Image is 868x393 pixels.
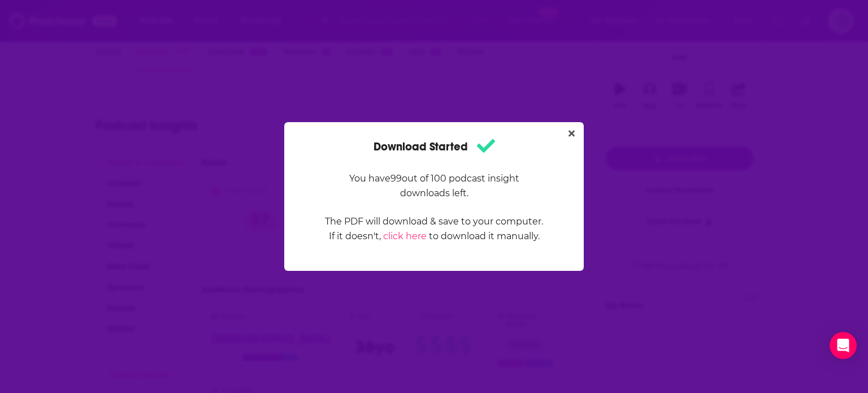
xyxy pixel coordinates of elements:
[564,127,579,141] button: Close
[830,332,857,359] div: Open Intercom Messenger
[383,231,427,241] a: click here
[374,136,495,158] h1: Download Started
[324,171,544,201] p: You have 99 out of 100 podcast insight downloads left.
[324,214,544,244] p: The PDF will download & save to your computer. If it doesn't, to download it manually.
